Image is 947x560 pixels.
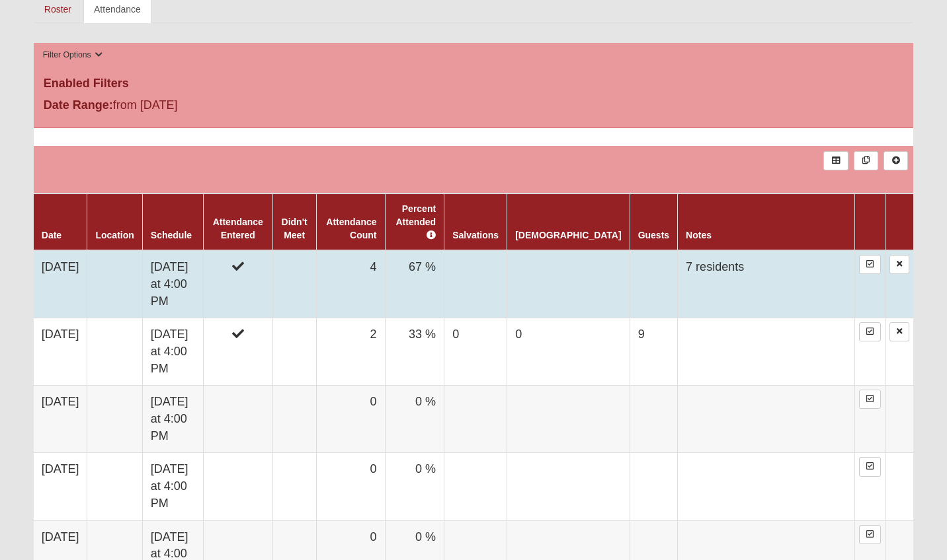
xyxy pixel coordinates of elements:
[142,318,203,386] td: [DATE] at 4:00 PM
[859,255,881,274] a: Enter Attendance
[630,318,677,386] td: 9
[507,318,630,386] td: 0
[282,217,308,240] a: Didn't Meet
[385,250,444,318] td: 67 %
[34,96,327,118] div: from [DATE]
[44,96,113,114] label: Date Range:
[823,151,848,170] a: Export to Excel
[444,193,507,250] th: Salvations
[34,453,87,520] td: [DATE]
[385,318,444,386] td: 33 %
[678,250,855,318] td: 7 residents
[213,217,263,240] a: Attendance Entered
[34,386,87,453] td: [DATE]
[385,386,444,453] td: 0 %
[859,525,881,544] a: Enter Attendance
[889,255,909,274] a: Delete
[316,386,385,453] td: 0
[34,318,87,386] td: [DATE]
[444,318,507,386] td: 0
[39,48,107,62] button: Filter Options
[142,386,203,453] td: [DATE] at 4:00 PM
[385,453,444,520] td: 0 %
[316,318,385,386] td: 2
[854,151,878,170] a: Merge Records into Merge Template
[95,230,134,240] a: Location
[630,193,677,250] th: Guests
[326,217,376,240] a: Attendance Count
[44,77,903,91] h4: Enabled Filters
[859,322,881,341] a: Enter Attendance
[142,453,203,520] td: [DATE] at 4:00 PM
[34,250,87,318] td: [DATE]
[142,250,203,318] td: [DATE] at 4:00 PM
[42,230,62,240] a: Date
[507,193,630,250] th: [DEMOGRAPHIC_DATA]
[151,230,192,240] a: Schedule
[889,322,909,341] a: Delete
[884,151,908,170] a: Alt+N
[859,457,881,476] a: Enter Attendance
[316,250,385,318] td: 4
[686,230,712,240] a: Notes
[316,453,385,520] td: 0
[395,203,436,240] a: Percent Attended
[859,390,881,409] a: Enter Attendance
